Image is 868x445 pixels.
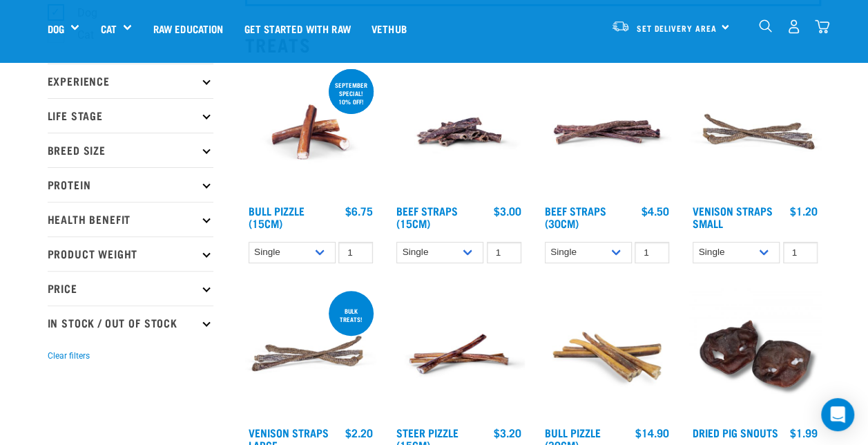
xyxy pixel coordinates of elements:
a: Get started with Raw [234,1,361,56]
p: Life Stage [48,98,213,133]
img: Raw Essentials Beef Straps 15cm 6 Pack [393,66,525,198]
a: Dried Pig Snouts [693,429,778,435]
img: van-moving.png [611,20,630,32]
p: In Stock / Out Of Stock [48,305,213,340]
a: Vethub [361,1,417,56]
p: Health Benefit [48,202,213,236]
a: Dog [48,21,64,37]
img: home-icon@2x.png [815,19,829,34]
input: 1 [487,242,521,263]
div: $1.20 [790,205,818,217]
div: $3.00 [494,205,521,217]
img: home-icon-1@2x.png [759,19,772,32]
div: $14.90 [635,426,669,439]
div: $4.50 [642,205,669,217]
p: Experience [48,64,213,98]
div: $6.75 [345,205,373,217]
img: Stack of 3 Venison Straps Treats for Pets [245,288,377,420]
img: IMG 9990 [689,288,821,420]
img: Bull Pizzle [245,66,377,198]
div: Open Intercom Messenger [821,398,854,431]
input: 1 [635,242,669,263]
img: Raw Essentials Beef Straps 6 Pack [541,66,673,198]
input: 1 [783,242,818,263]
p: Product Weight [48,236,213,271]
p: Protein [48,167,213,202]
div: $1.99 [790,426,818,439]
img: Raw Essentials Steer Pizzle 15cm [393,288,525,420]
p: Breed Size [48,133,213,167]
div: BULK TREATS! [329,301,374,330]
a: Venison Straps Small [693,207,773,226]
img: Bull Pizzle 30cm for Dogs [541,288,673,420]
a: Bull Pizzle (15cm) [249,207,305,226]
p: Price [48,271,213,305]
a: Beef Straps (30cm) [545,207,606,226]
img: user.png [787,19,801,34]
a: Beef Straps (15cm) [396,207,458,226]
input: 1 [338,242,373,263]
button: Clear filters [48,350,90,362]
img: Venison Straps [689,66,821,198]
a: Raw Education [142,1,233,56]
span: Set Delivery Area [637,26,717,30]
div: September special! 10% off! [329,75,374,112]
div: $3.20 [494,426,521,439]
div: $2.20 [345,426,373,439]
a: Cat [100,21,116,37]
